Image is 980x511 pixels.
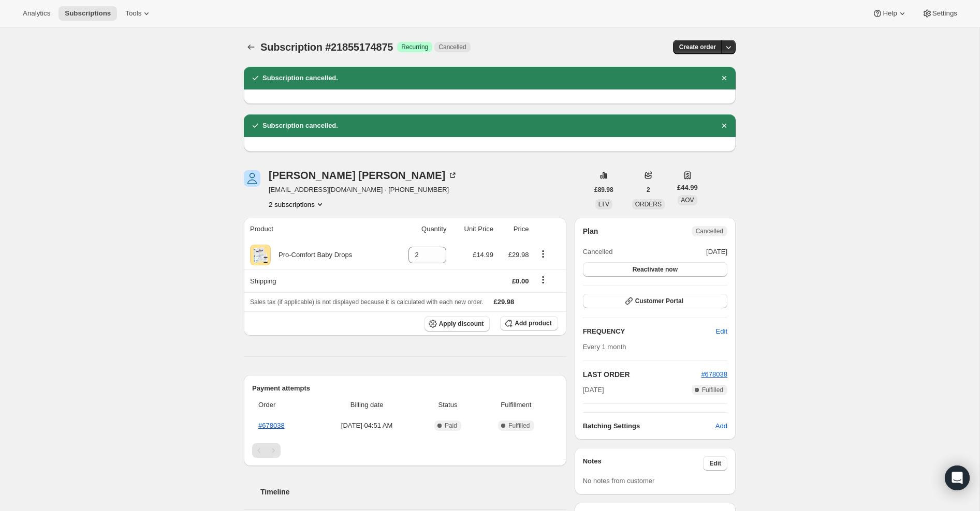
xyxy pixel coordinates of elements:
button: Tools [119,6,158,21]
span: £0.00 [512,277,529,285]
span: Fulfilled [702,386,723,394]
span: Cancelled [438,43,466,51]
button: Create order [673,40,722,54]
div: Pro-Comfort Baby Drops [271,250,352,260]
button: Settings [916,6,963,21]
div: Open Intercom Messenger [945,465,970,490]
span: [DATE] [583,385,604,395]
span: Sales tax (if applicable) is not displayed because it is calculated with each new order. [250,298,484,306]
span: £44.99 [677,183,698,193]
button: Apply discount [425,316,490,332]
span: Fulfilled [508,422,530,430]
span: Add product [515,319,551,327]
button: Product actions [535,248,551,260]
h2: Subscription cancelled. [262,121,338,131]
th: Order [252,394,315,416]
span: Analytics [23,9,50,18]
button: #678038 [701,369,727,380]
span: LTV [598,201,609,208]
span: Edit [709,459,721,468]
span: £89.98 [594,186,613,194]
span: Reactivate now [633,265,678,274]
img: product img [250,245,271,265]
span: AOV [681,197,694,204]
span: £29.98 [494,298,515,306]
th: Shipping [244,269,391,292]
span: Subscriptions [65,9,111,18]
button: Reactivate now [583,262,727,277]
button: Subscriptions [58,6,117,21]
a: #678038 [258,422,285,429]
span: Fulfillment [480,400,552,410]
h2: Subscription cancelled. [262,73,338,83]
h6: Batching Settings [583,421,715,431]
button: 2 [640,183,656,197]
span: Apply discount [439,320,484,328]
span: Help [883,9,897,18]
button: Dismiss notification [717,118,732,133]
button: Edit [703,456,727,471]
div: [PERSON_NAME] [PERSON_NAME] [269,170,458,181]
h2: Payment attempts [252,383,558,394]
button: Analytics [17,6,56,21]
button: Shipping actions [535,274,551,285]
h2: Plan [583,226,598,236]
nav: Pagination [252,443,558,458]
span: Recurring [401,43,428,51]
span: Status [421,400,474,410]
span: Settings [932,9,957,18]
span: [EMAIL_ADDRESS][DOMAIN_NAME] · [PHONE_NUMBER] [269,185,458,195]
th: Price [496,218,532,241]
th: Product [244,218,391,241]
button: Help [866,6,913,21]
h2: Timeline [260,487,566,497]
span: ORDERS [635,201,662,208]
button: Add product [500,316,558,330]
h3: Notes [583,456,704,471]
th: Unit Price [449,218,496,241]
span: Billing date [318,400,415,410]
h2: LAST ORDER [583,369,701,380]
span: 2 [647,186,650,194]
th: Quantity [391,218,449,241]
span: £29.98 [508,251,529,259]
span: £14.99 [473,251,493,259]
span: [DATE] [706,247,727,257]
span: Create order [679,43,716,51]
button: Dismiss notification [717,71,732,85]
span: [DATE] · 04:51 AM [318,420,415,431]
button: Edit [710,323,734,340]
button: £89.98 [588,183,620,197]
span: Customer Portal [635,297,683,305]
button: Add [709,418,734,434]
button: Product actions [269,199,325,209]
span: Cancelled [696,227,723,235]
span: Cancelled [583,247,613,257]
span: Sheena Patel [244,170,260,187]
button: Customer Portal [583,294,727,308]
span: Tools [125,9,141,18]
span: Paid [445,422,457,430]
span: Add [715,421,727,431]
a: #678038 [701,370,727,378]
h2: FREQUENCY [583,326,716,337]
span: Every 1 month [583,343,626,351]
span: Edit [716,326,727,337]
button: Subscriptions [244,40,258,54]
span: Subscription #21855174875 [260,41,393,53]
span: No notes from customer [583,477,655,485]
